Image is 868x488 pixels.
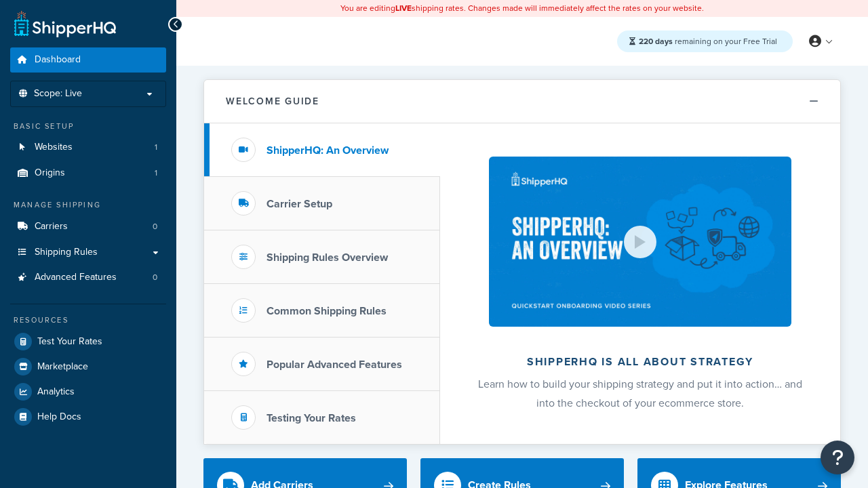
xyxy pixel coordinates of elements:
[153,221,157,232] span: 0
[10,135,166,160] a: Websites1
[35,221,68,232] span: Carriers
[226,96,319,106] h2: Welcome Guide
[10,354,166,379] a: Marketplace
[10,265,166,290] a: Advanced Features0
[821,441,854,474] button: Open Resource Center
[155,142,157,153] span: 1
[10,405,166,429] a: Help Docs
[37,336,102,348] span: Test Your Rates
[267,144,389,157] h3: ShipperHQ: An Overview
[478,376,802,411] span: Learn how to build your shipping strategy and put it into action… and into the checkout of your e...
[153,272,157,283] span: 0
[639,35,777,47] span: remaining on your Free Trial
[267,359,402,371] h3: Popular Advanced Features
[35,54,81,66] span: Dashboard
[10,314,166,326] div: Resources
[35,247,98,258] span: Shipping Rules
[267,305,387,317] h3: Common Shipping Rules
[267,412,356,424] h3: Testing Your Rates
[35,167,65,179] span: Origins
[37,386,75,398] span: Analytics
[395,2,412,14] b: LIVE
[10,199,166,211] div: Manage Shipping
[267,251,388,264] h3: Shipping Rules Overview
[35,142,73,153] span: Websites
[10,121,166,132] div: Basic Setup
[10,161,166,186] li: Origins
[267,198,332,210] h3: Carrier Setup
[10,214,166,239] a: Carriers0
[37,411,81,423] span: Help Docs
[476,356,804,368] h2: ShipperHQ is all about strategy
[10,329,166,354] a: Test Your Rates
[10,135,166,160] li: Websites
[639,35,673,47] strong: 220 days
[10,161,166,186] a: Origins1
[155,167,157,179] span: 1
[10,380,166,404] a: Analytics
[37,361,88,373] span: Marketplace
[10,47,166,73] a: Dashboard
[10,240,166,265] a: Shipping Rules
[34,88,82,100] span: Scope: Live
[35,272,117,283] span: Advanced Features
[204,80,840,123] button: Welcome Guide
[489,157,791,327] img: ShipperHQ is all about strategy
[10,265,166,290] li: Advanced Features
[10,214,166,239] li: Carriers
